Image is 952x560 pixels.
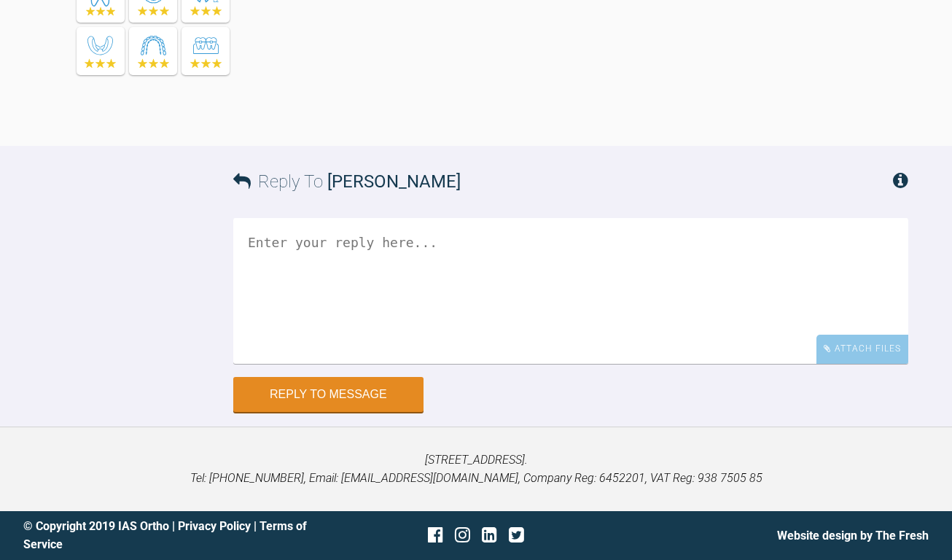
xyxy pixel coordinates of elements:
[178,519,251,533] a: Privacy Policy
[233,168,461,195] h3: Reply To
[233,377,424,412] button: Reply to Message
[816,335,908,363] div: Attach Files
[23,451,929,488] p: [STREET_ADDRESS]. Tel: [PHONE_NUMBER], Email: [EMAIL_ADDRESS][DOMAIN_NAME], Company Reg: 6452201,...
[327,171,461,192] span: [PERSON_NAME]
[777,529,929,542] a: Website design by The Fresh
[23,517,325,554] div: © Copyright 2019 IAS Ortho | |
